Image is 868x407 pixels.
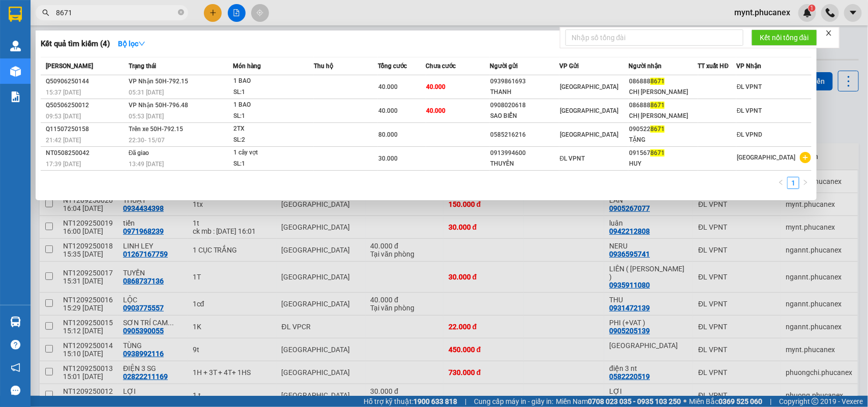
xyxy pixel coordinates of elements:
[10,91,21,102] img: solution-icon
[629,124,697,135] div: 090522
[129,89,164,96] span: 05:31 [DATE]
[233,76,310,87] div: 1 BAO
[565,29,743,46] input: Nhập số tổng đài
[736,62,761,70] span: VP Nhận
[13,13,64,64] img: logo.jpg
[737,131,763,138] span: ĐL VPND
[46,100,126,111] div: Q50506250012
[760,32,809,43] span: Kết nối tổng đài
[13,66,53,131] b: Phúc An Express
[233,111,310,122] div: SL: 1
[42,9,49,16] span: search
[11,340,20,350] span: question-circle
[46,137,81,144] span: 21:42 [DATE]
[737,83,762,90] span: ĐL VPNT
[799,177,812,189] button: right
[378,107,398,114] span: 40.000
[129,126,183,133] span: Trên xe 50H-792.15
[560,83,618,90] span: [GEOGRAPHIC_DATA]
[775,177,787,189] button: left
[85,39,140,47] b: [DOMAIN_NAME]
[778,179,784,185] span: left
[314,62,333,70] span: Thu hộ
[46,124,126,135] div: Q11507250158
[46,76,126,87] div: Q50906250144
[129,149,149,156] span: Đã giao
[629,100,697,111] div: 086888
[559,62,579,70] span: VP Gửi
[560,131,618,138] span: [GEOGRAPHIC_DATA]
[629,159,697,169] div: HUY
[825,29,832,37] span: close
[63,15,101,62] b: Gửi khách hàng
[426,62,456,70] span: Chưa cước
[490,130,558,140] div: 0585216216
[490,62,518,70] span: Người gửi
[378,83,398,90] span: 40.000
[629,76,697,87] div: 086888
[490,100,558,111] div: 0908020618
[233,100,310,111] div: 1 BAO
[129,62,156,70] span: Trạng thái
[629,111,697,121] div: CHỊ [PERSON_NAME]
[560,155,585,162] span: ĐL VPNT
[110,36,154,52] button: Bộ lọcdown
[378,62,407,70] span: Tổng cước
[629,87,697,98] div: CHỊ [PERSON_NAME]
[650,102,665,109] span: 8671
[737,107,762,114] span: ĐL VPNT
[10,317,21,327] img: warehouse-icon
[85,48,140,61] li: (c) 2017
[46,148,126,159] div: NT0508250042
[233,123,310,135] div: 2TX
[650,78,665,85] span: 8671
[490,148,558,159] div: 0913994600
[378,155,398,162] span: 30.000
[46,62,93,70] span: [PERSON_NAME]
[490,159,558,169] div: THUYÊN
[775,177,787,189] li: Previous Page
[10,66,21,77] img: warehouse-icon
[129,113,164,120] span: 05:53 [DATE]
[178,9,184,15] span: close-circle
[233,159,310,170] div: SL: 1
[799,177,812,189] li: Next Page
[788,177,799,189] a: 1
[11,363,20,372] span: notification
[378,131,398,138] span: 80.000
[490,87,558,98] div: THANH
[233,135,310,146] div: SL: 2
[427,83,446,90] span: 40.000
[560,107,618,114] span: [GEOGRAPHIC_DATA]
[628,62,662,70] span: Người nhận
[787,177,799,189] li: 1
[46,89,81,96] span: 15:37 [DATE]
[138,40,145,47] span: down
[752,29,817,46] button: Kết nối tổng đài
[178,8,184,18] span: close-circle
[233,147,310,159] div: 1 cây vợt
[800,152,811,163] span: plus-circle
[10,41,21,51] img: warehouse-icon
[110,13,135,37] img: logo.jpg
[629,135,697,145] div: TẶNG
[118,40,145,48] strong: Bộ lọc
[650,149,665,156] span: 8671
[129,161,164,168] span: 13:49 [DATE]
[129,137,165,144] span: 22:30 - 15/07
[802,179,809,185] span: right
[9,7,22,22] img: logo-vxr
[698,62,729,70] span: TT xuất HĐ
[11,386,20,395] span: message
[46,113,81,120] span: 09:53 [DATE]
[490,111,558,121] div: SAO BIỂN
[737,154,795,161] span: [GEOGRAPHIC_DATA]
[129,102,188,109] span: VP Nhận 50H-796.48
[233,62,261,70] span: Món hàng
[56,7,176,18] input: Tìm tên, số ĐT hoặc mã đơn
[46,161,81,168] span: 17:39 [DATE]
[650,126,665,133] span: 8671
[41,39,110,49] h3: Kết quả tìm kiếm ( 4 )
[427,107,446,114] span: 40.000
[129,78,188,85] span: VP Nhận 50H-792.15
